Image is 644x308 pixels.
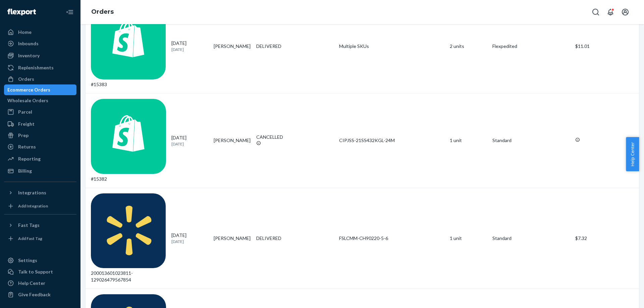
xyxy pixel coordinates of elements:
div: Home [18,29,32,36]
td: 1 unit [447,94,490,188]
div: #15382 [91,99,166,182]
p: [DATE] [171,47,209,52]
img: Flexport logo [7,9,36,15]
div: Fast Tags [18,222,40,229]
button: Integrations [4,187,76,198]
p: Flexpedited [492,43,570,50]
div: Integrations [18,189,46,196]
div: FSLCMM-CH90220-5-6 [339,235,444,242]
a: Parcel [4,107,76,117]
button: Help Center [626,137,639,171]
div: CANCELLED [256,134,334,140]
div: Returns [18,143,36,150]
div: DELIVERED [256,43,334,50]
a: Orders [91,8,114,15]
div: Ecommerce Orders [7,86,50,93]
a: Home [4,27,76,38]
td: $7.32 [573,188,639,289]
div: Parcel [18,109,32,115]
a: Reporting [4,153,76,164]
div: DELIVERED [256,235,334,242]
div: Give Feedback [18,291,51,298]
a: Add Integration [4,201,76,211]
div: [DATE] [171,40,209,52]
a: Wholesale Orders [4,95,76,106]
div: Add Integration [18,203,48,209]
div: #15383 [91,5,166,88]
a: Settings [4,255,76,266]
td: 1 unit [447,188,490,289]
a: Replenishments [4,62,76,73]
div: Reporting [18,156,41,162]
div: Add Fast Tag [18,236,42,241]
a: Freight [4,119,76,129]
a: Add Fast Tag [4,233,76,244]
a: Inventory [4,50,76,61]
a: Returns [4,141,76,152]
div: Prep [18,132,29,139]
div: Replenishments [18,64,54,71]
a: Talk to Support [4,266,76,277]
button: Close Navigation [63,5,76,19]
div: [DATE] [171,134,209,147]
div: [DATE] [171,232,209,244]
a: Help Center [4,278,76,289]
div: 200013601023811-129026479567854 [91,193,166,284]
a: Inbounds [4,38,76,49]
p: [DATE] [171,141,209,147]
div: Settings [18,257,37,264]
ol: breadcrumbs [86,2,119,22]
div: Inbounds [18,40,39,47]
button: Open Search Box [589,5,602,19]
a: Orders [4,74,76,84]
p: [DATE] [171,239,209,244]
a: Billing [4,166,76,176]
a: Ecommerce Orders [4,84,76,95]
div: Billing [18,168,32,174]
button: Fast Tags [4,220,76,231]
div: Wholesale Orders [7,97,48,104]
p: Standard [492,235,570,242]
div: Orders [18,76,34,82]
div: Freight [18,121,35,127]
button: Open notifications [604,5,617,19]
div: Help Center [18,280,45,287]
button: Give Feedback [4,289,76,300]
button: Open account menu [619,5,632,19]
div: CIPJSS-21SS432KGL-24M [339,137,444,144]
div: Talk to Support [18,268,53,275]
div: Inventory [18,52,40,59]
a: Prep [4,130,76,141]
td: [PERSON_NAME] [211,94,254,188]
p: Standard [492,137,570,144]
td: [PERSON_NAME] [211,188,254,289]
